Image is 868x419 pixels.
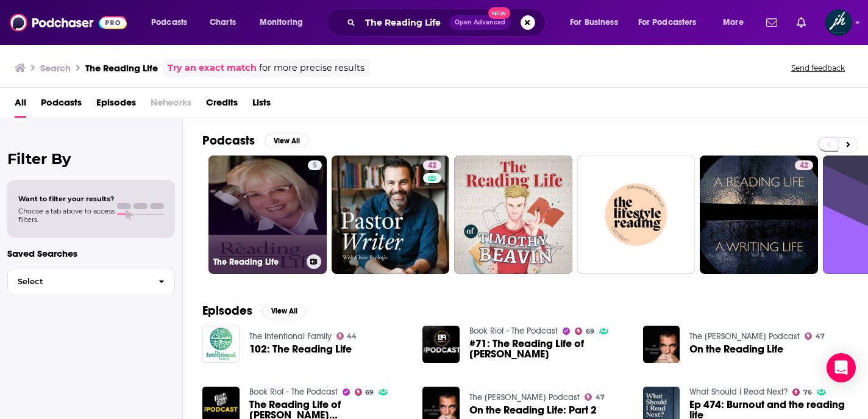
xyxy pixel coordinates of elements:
a: Lists [252,93,271,118]
a: Book Riot - The Podcast [249,387,338,397]
img: On the Reading Life [643,326,680,363]
button: open menu [143,13,203,32]
button: open menu [251,13,319,32]
span: Monitoring [260,14,303,31]
span: 47 [816,334,825,339]
img: 102: The Reading Life [202,326,240,363]
img: #71: The Reading Life of Rebecca Schinsky [422,326,460,363]
span: for more precise results [259,61,365,75]
a: 42 [700,156,818,274]
h3: Search [40,62,71,74]
span: Want to filter your results? [18,195,115,203]
a: 47 [805,332,825,340]
a: 47 [585,393,605,401]
span: Open Advanced [455,20,505,26]
input: Search podcasts, credits, & more... [360,13,449,32]
a: Charts [202,13,243,32]
h2: Filter By [7,150,175,168]
a: 69 [355,389,374,396]
span: 69 [586,329,594,334]
span: Networks [151,93,191,118]
a: 76 [792,389,812,396]
a: 42 [795,160,813,170]
a: What Should I Read Next? [689,387,788,397]
a: On the Reading Life: Part 2 [469,405,597,415]
a: Episodes [96,93,136,118]
a: 42 [332,156,450,274]
button: Select [7,268,175,295]
h3: The Reading Life [85,62,158,74]
span: #71: The Reading Life of [PERSON_NAME] [469,338,628,359]
img: Podchaser - Follow, Share and Rate Podcasts [10,11,127,34]
span: 44 [347,334,357,339]
a: On the Reading Life [689,344,783,354]
button: open menu [714,13,759,32]
a: 5The Reading Life [208,156,327,274]
a: All [15,93,26,118]
img: User Profile [825,9,852,36]
a: Show notifications dropdown [792,12,811,33]
a: Book Riot - The Podcast [469,326,558,336]
a: PodcastsView All [202,133,308,148]
a: 102: The Reading Life [249,344,352,354]
h2: Episodes [202,303,252,318]
span: New [488,7,510,19]
span: 76 [803,390,812,395]
span: Charts [210,14,236,31]
a: 5 [308,160,322,170]
span: Choose a tab above to access filters. [18,207,115,224]
span: For Podcasters [638,14,697,31]
p: Saved Searches [7,248,175,259]
button: View All [265,134,308,148]
span: Select [8,278,149,285]
a: The Stephen Mansfield Podcast [469,392,580,403]
button: open menu [561,13,633,32]
span: 5 [313,160,317,172]
a: Credits [206,93,238,118]
button: View All [262,304,306,318]
a: The Intentional Family [249,331,332,342]
span: Podcasts [151,14,187,31]
a: Try an exact match [168,61,257,75]
button: Send feedback [788,63,848,73]
span: Logged in as JHPublicRelations [825,9,852,36]
span: 69 [365,390,374,395]
a: Show notifications dropdown [761,12,782,33]
span: More [723,14,744,31]
a: Podcasts [41,93,82,118]
button: open menu [630,13,714,32]
h3: The Reading Life [213,257,302,267]
a: 42 [423,160,441,170]
a: 44 [336,332,357,340]
span: 42 [428,160,436,172]
button: Show profile menu [825,9,852,36]
div: Open Intercom Messenger [827,353,856,382]
button: Open AdvancedNew [449,15,511,30]
a: 69 [575,328,594,335]
span: For Business [570,14,618,31]
a: The Stephen Mansfield Podcast [689,331,800,342]
span: 47 [596,395,605,400]
a: EpisodesView All [202,303,306,318]
h2: Podcasts [202,133,255,148]
div: Search podcasts, credits, & more... [338,9,557,37]
span: 42 [800,160,808,172]
a: #71: The Reading Life of Rebecca Schinsky [469,338,628,359]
